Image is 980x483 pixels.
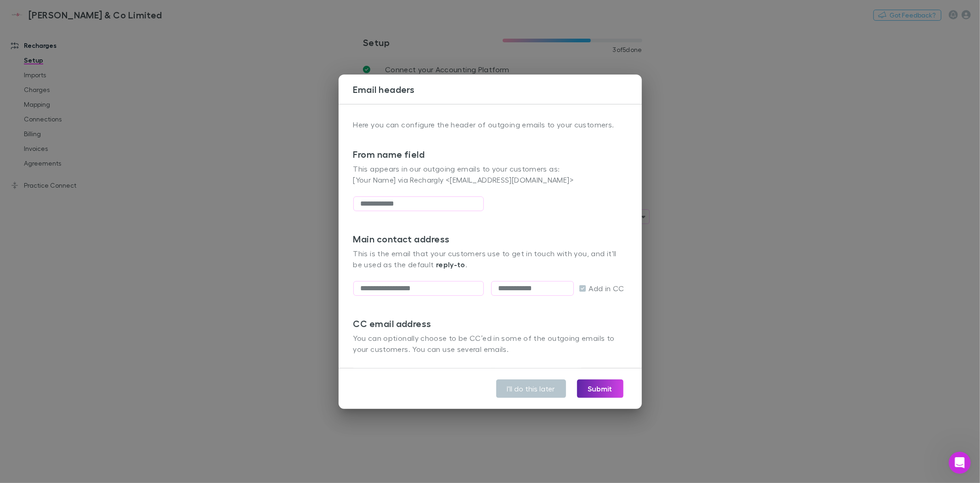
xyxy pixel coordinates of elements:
[577,379,623,398] button: Submit
[19,116,154,126] div: Ask a question
[61,287,122,324] button: Messages
[353,149,627,160] h3: From name field
[19,126,154,135] div: AI Agent and team can help
[13,174,170,201] div: The purpose of Email Headers (CC & Reply-To) in Setup
[353,163,627,174] p: This appears in our outgoing emails to your customers as:
[18,81,165,97] p: How can we help?
[19,248,154,267] div: Do you email a PDF copy of the invoice to clients?
[123,287,184,324] button: Help
[353,366,491,380] div: [EMAIL_ADDRESS][PERSON_NAME][DOMAIN_NAME]
[158,15,175,31] div: Close
[18,65,165,81] p: Hi [PERSON_NAME]
[19,156,74,166] span: Search for help
[20,310,41,316] span: Home
[495,366,578,380] div: [PERSON_NAME] & Co
[353,233,627,244] h3: Main contact address
[353,174,627,185] p: [Your Name] via Rechargly <[EMAIL_ADDRESS][DOMAIN_NAME]>
[13,244,170,271] div: Do you email a PDF copy of the invoice to clients?
[353,248,627,270] p: This is the email that your customers use to get in touch with you, and it'll be used as the defa...
[9,108,175,143] div: Ask a questionAI Agent and team can help
[949,452,971,474] iframe: Intercom live chat
[18,15,37,33] div: Profile image for Alex
[13,152,170,170] button: Search for help
[436,260,465,269] strong: reply-to
[76,310,108,316] span: Messages
[19,221,154,241] div: Why are the contact person details not appearing in the mapping tab?
[353,333,627,355] p: You can optionally choose to be CC’ed in some of the outgoing emails to your customers. You can u...
[353,119,627,130] p: Here you can configure the header of outgoing emails to your customers.
[353,84,642,95] h3: Email headers
[19,204,154,214] div: Setup BECS/BACS Direct Debit on Stripe
[589,283,624,294] span: Add in CC
[19,178,154,197] div: The purpose of Email Headers (CC & Reply-To) in Setup
[496,379,566,398] button: I'll do this later
[146,310,160,316] span: Help
[13,201,170,218] div: Setup BECS/BACS Direct Debit on Stripe
[13,218,170,244] div: Why are the contact person details not appearing in the mapping tab?
[353,318,627,329] h3: CC email address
